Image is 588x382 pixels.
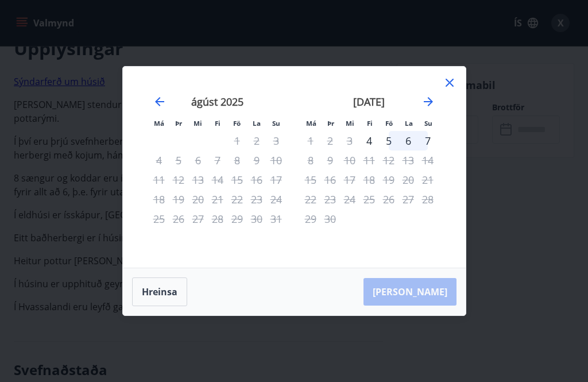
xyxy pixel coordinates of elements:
small: La [253,119,261,128]
button: Hreinsa [132,277,187,306]
td: Not available. þriðjudagur, 26. ágúst 2025 [169,209,188,229]
td: Not available. fimmtudagur, 14. ágúst 2025 [208,170,227,190]
td: Not available. þriðjudagur, 2. september 2025 [320,131,340,151]
td: Not available. mánudagur, 22. september 2025 [301,190,320,209]
td: Not available. miðvikudagur, 27. ágúst 2025 [188,209,208,229]
td: Not available. miðvikudagur, 6. ágúst 2025 [188,151,208,170]
td: Not available. þriðjudagur, 30. september 2025 [320,209,340,229]
td: Not available. mánudagur, 1. september 2025 [301,131,320,151]
td: Not available. föstudagur, 22. ágúst 2025 [227,190,247,209]
small: Má [154,119,164,128]
td: Choose föstudagur, 5. september 2025 as your check-in date. It’s available. [379,131,399,151]
small: Mi [194,119,202,128]
td: Not available. laugardagur, 16. ágúst 2025 [247,170,266,190]
td: Not available. þriðjudagur, 12. ágúst 2025 [169,170,188,190]
div: 6 [399,131,418,151]
td: Not available. föstudagur, 26. september 2025 [379,190,399,209]
td: Not available. föstudagur, 15. ágúst 2025 [227,170,247,190]
td: Not available. laugardagur, 2. ágúst 2025 [247,131,266,151]
strong: ágúst 2025 [191,95,243,109]
strong: [DATE] [353,95,385,109]
td: Not available. föstudagur, 1. ágúst 2025 [227,131,247,151]
div: 7 [418,131,438,151]
td: Not available. laugardagur, 30. ágúst 2025 [247,209,266,229]
td: Choose laugardagur, 6. september 2025 as your check-in date. It’s available. [399,131,418,151]
td: Not available. föstudagur, 8. ágúst 2025 [227,151,247,170]
div: Move forward to switch to the next month. [421,95,435,109]
td: Not available. sunnudagur, 10. ágúst 2025 [266,151,286,170]
td: Not available. sunnudagur, 14. september 2025 [418,151,438,170]
td: Not available. miðvikudagur, 13. ágúst 2025 [188,170,208,190]
td: Not available. mánudagur, 15. september 2025 [301,170,320,190]
small: Fi [367,119,373,128]
small: Má [306,119,316,128]
td: Not available. sunnudagur, 3. ágúst 2025 [266,131,286,151]
td: Not available. fimmtudagur, 21. ágúst 2025 [208,190,227,209]
td: Not available. miðvikudagur, 10. september 2025 [340,151,359,170]
td: Not available. þriðjudagur, 16. september 2025 [320,170,340,190]
td: Not available. fimmtudagur, 28. ágúst 2025 [208,209,227,229]
td: Not available. miðvikudagur, 20. ágúst 2025 [188,190,208,209]
td: Not available. föstudagur, 12. september 2025 [379,151,399,170]
small: Fi [215,119,220,128]
td: Choose sunnudagur, 7. september 2025 as your check-in date. It’s available. [418,131,438,151]
td: Choose fimmtudagur, 4. september 2025 as your check-in date. It’s available. [359,131,379,151]
td: Not available. mánudagur, 25. ágúst 2025 [149,209,169,229]
small: La [405,119,413,128]
td: Not available. fimmtudagur, 25. september 2025 [359,190,379,209]
td: Not available. fimmtudagur, 7. ágúst 2025 [208,151,227,170]
td: Not available. laugardagur, 23. ágúst 2025 [247,190,266,209]
td: Not available. fimmtudagur, 11. september 2025 [359,151,379,170]
td: Not available. miðvikudagur, 3. september 2025 [340,131,359,151]
td: Not available. þriðjudagur, 19. ágúst 2025 [169,190,188,209]
div: Calendar [137,80,452,254]
small: Su [272,119,280,128]
div: 5 [379,131,399,151]
td: Not available. sunnudagur, 21. september 2025 [418,170,438,190]
td: Not available. föstudagur, 19. september 2025 [379,170,399,190]
div: Aðeins innritun í boði [359,131,379,151]
td: Not available. þriðjudagur, 23. september 2025 [320,190,340,209]
small: Mi [346,119,354,128]
td: Not available. miðvikudagur, 24. september 2025 [340,190,359,209]
td: Not available. mánudagur, 29. september 2025 [301,209,320,229]
td: Not available. sunnudagur, 31. ágúst 2025 [266,209,286,229]
small: Fö [233,119,241,128]
small: Þr [327,119,334,128]
td: Not available. þriðjudagur, 5. ágúst 2025 [169,151,188,170]
div: Aðeins útritun í boði [301,151,320,170]
td: Not available. föstudagur, 29. ágúst 2025 [227,209,247,229]
td: Not available. laugardagur, 13. september 2025 [399,151,418,170]
td: Not available. mánudagur, 11. ágúst 2025 [149,170,169,190]
td: Not available. sunnudagur, 24. ágúst 2025 [266,190,286,209]
td: Not available. laugardagur, 20. september 2025 [399,170,418,190]
td: Not available. laugardagur, 9. ágúst 2025 [247,151,266,170]
td: Not available. laugardagur, 27. september 2025 [399,190,418,209]
small: Su [424,119,432,128]
td: Not available. sunnudagur, 17. ágúst 2025 [266,170,286,190]
small: Fö [385,119,393,128]
small: Þr [175,119,182,128]
td: Not available. mánudagur, 18. ágúst 2025 [149,190,169,209]
td: Not available. þriðjudagur, 9. september 2025 [320,151,340,170]
div: Move backward to switch to the previous month. [153,95,167,109]
td: Not available. mánudagur, 8. september 2025 [301,151,320,170]
td: Not available. fimmtudagur, 18. september 2025 [359,170,379,190]
td: Not available. mánudagur, 4. ágúst 2025 [149,151,169,170]
td: Not available. sunnudagur, 28. september 2025 [418,190,438,209]
td: Not available. miðvikudagur, 17. september 2025 [340,170,359,190]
